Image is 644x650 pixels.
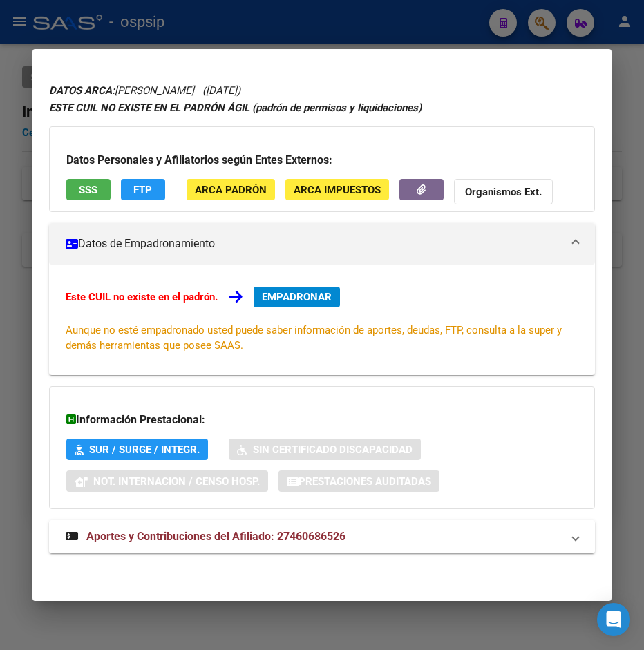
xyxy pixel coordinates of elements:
div: Open Intercom Messenger [597,603,630,636]
span: Aportes y Contribuciones del Afiliado: 27460686526 [86,530,345,543]
mat-expansion-panel-header: Datos de Empadronamiento [49,223,596,265]
button: Sin Certificado Discapacidad [229,439,421,460]
strong: ESTE CUIL NO EXISTE EN EL PADRÓN ÁGIL (padrón de permisos y liquidaciones) [49,102,422,114]
button: ARCA Padrón [187,179,275,200]
button: SUR / SURGE / INTEGR. [66,439,208,460]
button: Not. Internacion / Censo Hosp. [66,470,268,492]
span: Prestaciones Auditadas [299,475,431,488]
div: Datos de Empadronamiento [49,265,596,375]
h3: Datos Personales y Afiliatorios según Entes Externos: [66,152,578,169]
span: FTP [133,184,152,196]
span: EMPADRONAR [262,291,332,303]
span: Not. Internacion / Censo Hosp. [93,475,260,488]
span: Sin Certificado Discapacidad [253,443,413,456]
span: ARCA Padrón [195,184,267,196]
mat-expansion-panel-header: Aportes y Contribuciones del Afiliado: 27460686526 [49,520,596,553]
strong: Este CUIL no existe en el padrón. [66,291,218,303]
span: ([DATE]) [202,84,240,97]
span: ARCA Impuestos [294,184,381,196]
span: Aunque no esté empadronado usted puede saber información de aportes, deudas, FTP, consulta a la s... [66,324,562,352]
button: ARCA Impuestos [285,179,389,200]
button: SSS [66,179,111,200]
h3: Información Prestacional: [66,412,578,428]
button: EMPADRONAR [254,287,340,307]
span: [PERSON_NAME] [49,84,194,97]
button: Prestaciones Auditadas [278,470,439,492]
button: Organismos Ext. [454,179,553,204]
span: SUR / SURGE / INTEGR. [89,443,200,456]
strong: Organismos Ext. [465,186,542,198]
strong: DATOS ARCA: [49,84,115,97]
mat-panel-title: Datos de Empadronamiento [66,236,562,252]
button: FTP [121,179,165,200]
span: SSS [79,184,97,196]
